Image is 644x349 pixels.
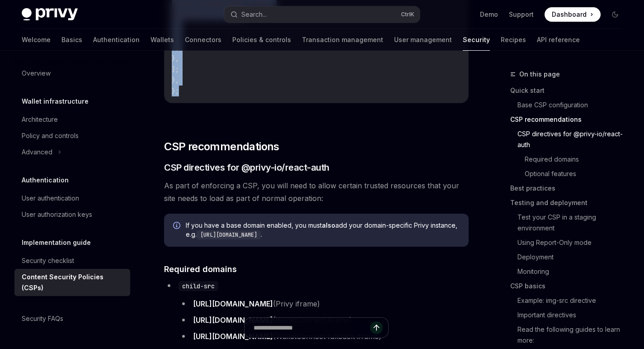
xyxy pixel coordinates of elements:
[510,322,630,348] a: Read the following guides to learn more:
[510,181,630,196] a: Best practices
[509,10,534,19] a: Support
[510,235,630,250] a: Using Report-Only mode
[173,222,182,231] svg: Info
[164,139,279,154] span: CSP recommendations
[179,281,218,291] code: child-src
[164,263,237,275] span: Required domains
[608,7,622,22] button: Toggle dark mode
[510,293,630,308] a: Example: img-src directive
[22,237,91,248] h5: Implementation guide
[510,127,630,152] a: CSP directives for @privy-io/react-auth
[172,76,179,84] span: },
[510,112,630,127] a: CSP recommendations
[224,6,419,23] button: Search...CtrlK
[22,130,79,141] div: Policy and controls
[172,65,179,73] span: ];
[14,190,130,206] a: User authentication
[22,313,63,324] div: Security FAQs
[480,10,498,19] a: Demo
[164,161,329,174] span: CSP directives for @privy-io/react-auth
[254,318,370,338] input: Ask a question...
[510,279,630,293] a: CSP basics
[22,147,52,158] div: Advanced
[510,210,630,235] a: Test your CSP in a staging environment
[179,297,469,310] li: (Privy iframe)
[22,8,78,21] img: dark logo
[510,152,630,167] a: Required domains
[14,144,130,160] button: Advanced
[241,9,267,20] div: Search...
[93,29,140,51] a: Authentication
[510,308,630,322] a: Important directives
[552,10,587,19] span: Dashboard
[193,299,273,309] a: [URL][DOMAIN_NAME]
[537,29,580,51] a: API reference
[232,29,291,51] a: Policies & controls
[510,196,630,210] a: Testing and deployment
[185,29,221,51] a: Connectors
[14,128,130,144] a: Policy and controls
[164,179,469,205] span: As part of enforcing a CSP, you will need to allow certain trusted resources that your site needs...
[519,69,560,80] span: On this page
[22,255,74,266] div: Security checklist
[14,206,130,223] a: User authorization keys
[197,230,261,239] code: [URL][DOMAIN_NAME]
[172,87,179,95] span: };
[510,98,630,112] a: Base CSP configuration
[14,311,130,327] a: Security FAQs
[61,29,82,51] a: Basics
[22,209,92,220] div: User authorization keys
[501,29,526,51] a: Recipes
[302,29,383,51] a: Transaction management
[510,83,630,98] a: Quick start
[401,11,414,18] span: Ctrl K
[14,111,130,128] a: Architecture
[322,221,335,229] strong: also
[510,264,630,279] a: Monitoring
[22,272,125,293] div: Content Security Policies (CSPs)
[463,29,490,51] a: Security
[22,175,69,186] h5: Authentication
[22,68,51,79] div: Overview
[22,114,58,125] div: Architecture
[394,29,452,51] a: User management
[22,29,51,51] a: Welcome
[22,193,79,204] div: User authentication
[510,250,630,264] a: Deployment
[150,29,174,51] a: Wallets
[370,321,383,334] button: Send message
[545,7,601,22] a: Dashboard
[186,221,460,239] span: If you have a base domain enabled, you must add your domain-specific Privy instance, e.g. .
[14,65,130,81] a: Overview
[22,96,89,107] h5: Wallet infrastructure
[510,167,630,181] a: Optional features
[14,253,130,269] a: Security checklist
[179,314,469,326] li: (WalletConnect iframe)
[14,269,130,296] a: Content Security Policies (CSPs)
[172,54,179,62] span: },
